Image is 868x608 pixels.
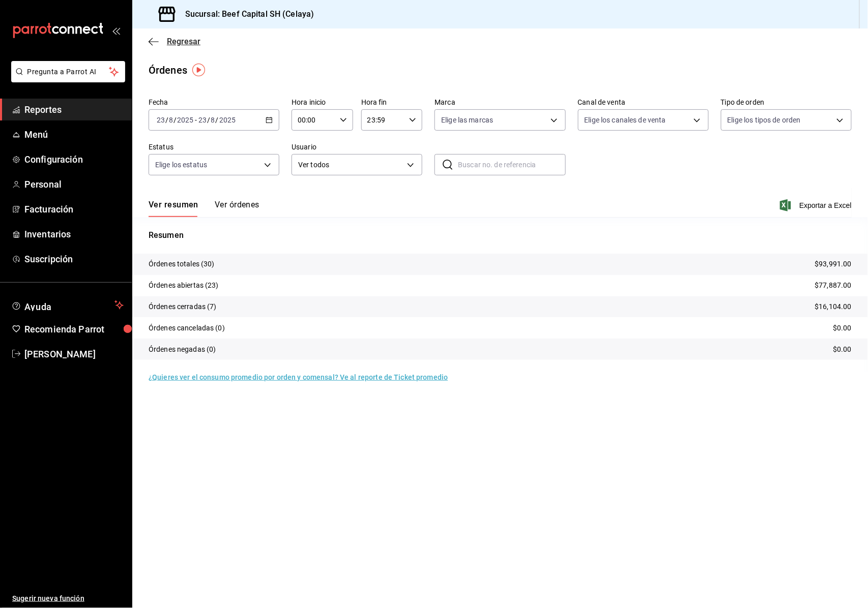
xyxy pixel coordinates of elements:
[24,153,124,166] span: Configuración
[24,252,124,266] span: Suscripción
[192,64,205,76] img: Tooltip marker
[149,200,259,217] div: navigation tabs
[292,99,353,106] label: Hora inicio
[7,74,125,84] a: Pregunta a Parrot AI
[149,229,852,241] p: Resumen
[24,347,124,361] span: [PERSON_NAME]
[292,144,422,151] label: Usuario
[207,116,210,124] span: /
[24,177,124,191] span: Personal
[815,301,852,312] p: $16,104.00
[177,8,314,20] h3: Sucursal: Beef Capital SH (Celaya)
[782,199,852,211] button: Exportar a Excel
[27,67,109,77] span: Pregunta a Parrot AI
[211,116,216,124] input: --
[149,323,225,333] p: Órdenes canceladas (0)
[112,26,120,35] button: open_drawer_menu
[149,144,279,151] label: Estatus
[149,280,219,291] p: Órdenes abiertas (23)
[24,227,124,241] span: Inventarios
[149,301,217,312] p: Órdenes cerradas (7)
[177,116,194,124] input: ----
[441,115,493,125] span: Elige las marcas
[149,99,279,106] label: Fecha
[24,299,110,311] span: Ayuda
[728,115,801,125] span: Elige los tipos de orden
[149,63,187,78] div: Órdenes
[149,37,200,46] button: Regresar
[585,115,666,125] span: Elige los canales de venta
[721,99,852,106] label: Tipo de orden
[149,200,198,217] button: Ver resumen
[833,323,852,333] p: $0.00
[24,128,124,141] span: Menú
[165,116,168,124] span: /
[219,116,236,124] input: ----
[24,202,124,216] span: Facturación
[155,160,207,170] span: Elige los estatus
[435,99,565,106] label: Marca
[24,103,124,116] span: Reportes
[215,200,259,217] button: Ver órdenes
[578,99,709,106] label: Canal de venta
[198,116,207,124] input: --
[361,99,423,106] label: Hora fin
[24,322,124,336] span: Recomienda Parrot
[195,116,197,124] span: -
[156,116,165,124] input: --
[216,116,219,124] span: /
[815,280,852,291] p: $77,887.00
[833,344,852,355] p: $0.00
[815,259,852,269] p: $93,991.00
[173,116,177,124] span: /
[11,61,125,82] button: Pregunta a Parrot AI
[167,37,200,46] span: Regresar
[149,344,216,355] p: Órdenes negadas (0)
[149,259,215,269] p: Órdenes totales (30)
[12,593,124,604] span: Sugerir nueva función
[458,155,565,175] input: Buscar no. de referencia
[149,373,448,381] a: ¿Quieres ver el consumo promedio por orden y comensal? Ve al reporte de Ticket promedio
[298,160,403,170] span: Ver todos
[168,116,173,124] input: --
